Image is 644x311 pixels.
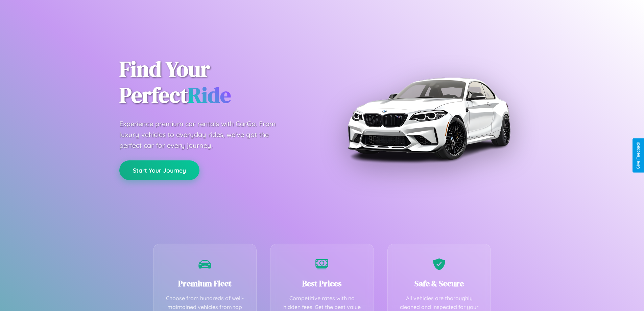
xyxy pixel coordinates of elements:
img: Premium BMW car rental vehicle [344,34,513,203]
div: Give Feedback [636,142,641,169]
p: Experience premium car rentals with CarGo. From luxury vehicles to everyday rides, we've got the ... [119,118,288,151]
h3: Best Prices [281,278,363,289]
h3: Safe & Secure [398,278,481,289]
button: Start Your Journey [119,160,199,180]
h3: Premium Fleet [164,278,246,289]
span: Ride [188,80,231,110]
h1: Find Your Perfect [119,56,312,108]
